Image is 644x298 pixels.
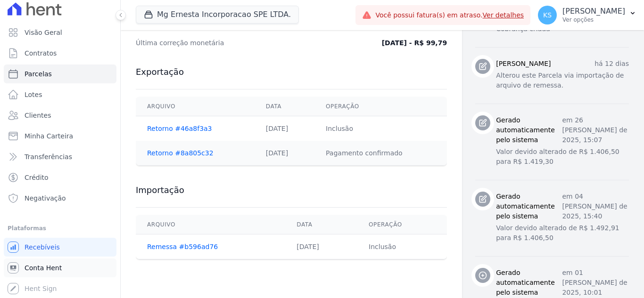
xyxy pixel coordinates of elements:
span: Conta Hent [25,263,62,273]
h3: Exportação [136,66,447,78]
p: Ver opções [562,16,625,24]
p: Valor devido alterado de R$ 1.492,91 para R$ 1.406,50 [496,223,629,243]
a: Retorno #8a805c32 [147,149,214,157]
th: Operação [314,97,447,116]
th: Operação [357,215,447,234]
td: Inclusão [357,234,447,259]
a: Crédito [4,168,116,187]
p: há 12 dias [594,59,629,69]
span: Crédito [25,173,49,182]
a: Contratos [4,44,116,63]
h3: [PERSON_NAME] [496,59,551,69]
th: Data [285,215,357,234]
td: [DATE] [255,116,314,141]
a: Negativação [4,189,116,208]
a: Visão Geral [4,23,116,42]
span: KS [543,12,552,18]
td: Inclusão [314,116,447,141]
a: Transferências [4,147,116,166]
span: Lotes [25,90,42,99]
p: em 26 [PERSON_NAME] de 2025, 15:07 [562,115,629,145]
th: Arquivo [136,215,285,234]
td: [DATE] [255,141,314,165]
a: Retorno #46a8f3a3 [147,125,212,132]
span: Parcelas [25,69,52,79]
th: Data [255,97,314,116]
p: [PERSON_NAME] [562,7,625,16]
button: Mg Ernesta Incorporacao SPE LTDA. [136,6,299,24]
a: Conta Hent [4,258,116,277]
span: Negativação [25,193,66,203]
h3: Gerado automaticamente pelo sistema [496,268,562,298]
span: Você possui fatura(s) em atraso. [375,10,524,20]
span: Clientes [25,111,51,120]
dt: Última correção monetária [136,38,320,48]
a: Parcelas [4,64,116,83]
h3: Importação [136,185,447,196]
span: Contratos [25,48,57,58]
span: Minha Carteira [25,131,73,141]
h3: Gerado automaticamente pelo sistema [496,115,562,145]
h3: Gerado automaticamente pelo sistema [496,192,562,221]
p: em 04 [PERSON_NAME] de 2025, 15:40 [562,192,629,221]
td: [DATE] [285,234,357,259]
dd: [DATE] - R$ 99,79 [382,38,447,48]
a: Remessa #b596ad76 [147,243,218,250]
p: em 01 [PERSON_NAME] de 2025, 10:01 [562,268,629,298]
a: Minha Carteira [4,127,116,145]
p: Alterou este Parcela via importação de arquivo de remessa. [496,71,629,90]
td: Pagamento confirmado [314,141,447,165]
span: Visão Geral [25,28,62,37]
div: Plataformas [8,223,113,234]
a: Recebíveis [4,238,116,257]
span: Transferências [25,152,72,161]
a: Lotes [4,85,116,104]
a: Ver detalhes [483,11,524,19]
a: Clientes [4,106,116,125]
span: Recebíveis [25,242,60,252]
th: Arquivo [136,97,255,116]
button: KS [PERSON_NAME] Ver opções [530,2,644,28]
p: Valor devido alterado de R$ 1.406,50 para R$ 1.419,30 [496,147,629,167]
